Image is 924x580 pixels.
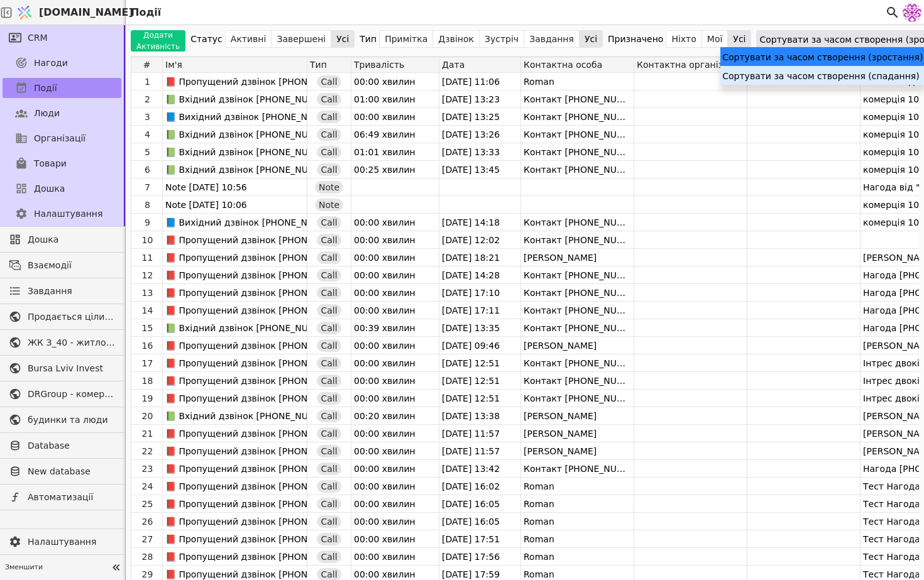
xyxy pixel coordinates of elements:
[439,266,520,284] div: [DATE] 14:28
[351,73,439,90] div: 00:00 хвилин
[133,90,162,108] div: 2
[5,562,107,573] span: Зменшити
[351,442,439,460] div: 00:00 хвилин
[133,284,162,302] div: 13
[321,322,337,334] span: Call
[351,548,439,566] div: 00:00 хвилин
[580,30,602,48] button: Усі
[3,128,121,148] a: Організації
[321,75,337,88] span: Call
[360,30,377,48] div: Тип
[521,319,634,337] div: Контакт [PHONE_NUMBER]
[321,146,337,158] span: Call
[439,390,520,407] div: [DATE] 12:51
[165,214,307,231] div: 📘 Вихідний дзвінок [PHONE_NUMBER]
[165,478,307,495] div: 📕 Пропущений дзвінок [PHONE_NUMBER]
[321,375,337,387] span: Call
[3,255,121,275] a: Взаємодії
[480,30,524,48] button: Зустріч
[3,103,121,123] a: Люди
[133,143,162,161] div: 5
[15,1,34,25] img: Logo
[321,445,337,457] span: Call
[351,425,439,442] div: 00:00 хвилин
[133,73,162,90] div: 1
[439,495,520,513] div: [DATE] 16:05
[133,460,162,478] div: 23
[3,53,121,73] a: Нагоди
[439,354,520,372] div: [DATE] 12:51
[521,266,634,284] div: Контакт [PHONE_NUMBER]
[439,407,520,425] div: [DATE] 13:38
[321,515,337,528] span: Call
[165,60,182,70] span: Ім'я
[521,231,634,249] div: Контакт [PHONE_NUMBER]
[3,178,121,199] a: Дошка
[439,442,520,460] div: [DATE] 11:57
[3,307,121,327] a: Продається цілий будинок [PERSON_NAME] нерухомість
[439,90,520,108] div: [DATE] 13:23
[34,82,57,95] span: Події
[321,269,337,282] span: Call
[439,249,520,266] div: [DATE] 18:21
[351,354,439,372] div: 00:00 хвилин
[165,460,307,477] div: 📕 Пропущений дзвінок [PHONE_NUMBER]
[165,372,307,389] div: 📕 Пропущений дзвінок [PHONE_NUMBER]
[351,143,439,161] div: 01:01 хвилин
[351,126,439,143] div: 06:49 хвилин
[351,495,439,513] div: 00:00 хвилин
[321,462,337,475] span: Call
[28,336,115,349] span: ЖК З_40 - житлова та комерційна нерухомість класу Преміум
[521,478,634,495] div: Roman
[39,5,133,20] span: [DOMAIN_NAME]
[319,199,339,211] span: Note
[133,442,162,460] div: 22
[321,111,337,123] span: Call
[133,407,162,425] div: 20
[190,30,223,48] div: Статус
[728,30,751,48] button: Усі
[165,354,307,371] div: 📕 Пропущений дзвінок [PHONE_NUMBER]
[133,337,162,354] div: 16
[3,229,121,249] a: Дошка
[321,251,337,264] span: Call
[521,161,634,178] div: Контакт [PHONE_NUMBER]
[351,284,439,302] div: 00:00 хвилин
[28,491,115,504] span: Автоматизації
[28,465,115,478] span: New database
[34,182,65,195] span: Дошка
[133,354,162,372] div: 17
[321,480,337,493] span: Call
[521,126,634,143] div: Контакт [PHONE_NUMBER]
[439,548,520,566] div: [DATE] 17:56
[28,31,48,45] span: CRM
[439,478,520,495] div: [DATE] 16:02
[351,372,439,390] div: 00:00 хвилин
[133,425,162,442] div: 21
[321,410,337,422] span: Call
[521,143,634,161] div: Контакт [PHONE_NUMBER]
[524,60,602,70] span: Контактна особа
[165,143,307,160] div: 📗 Вхідний дзвінок [PHONE_NUMBER]
[351,214,439,231] div: 00:00 хвилин
[521,442,634,460] div: [PERSON_NAME]
[165,425,307,442] div: 📕 Пропущений дзвінок [PHONE_NUMBER]
[165,178,307,195] div: Note [DATE] 10:56
[165,319,307,336] div: 📗 Вхідний дзвінок [PHONE_NUMBER]
[521,214,634,231] div: Контакт [PHONE_NUMBER]
[439,231,520,249] div: [DATE] 12:02
[165,73,307,90] div: 📕 Пропущений дзвінок [PHONE_NUMBER]
[521,513,634,530] div: Roman
[354,60,404,70] span: Тривалість
[521,90,634,108] div: Контакт [PHONE_NUMBER]
[133,390,162,407] div: 19
[351,231,439,249] div: 00:00 хвилин
[226,30,272,48] button: Активні
[439,126,520,143] div: [DATE] 13:26
[321,392,337,405] span: Call
[165,231,307,248] div: 📕 Пропущений дзвінок [PHONE_NUMBER]
[439,372,520,390] div: [DATE] 12:51
[3,28,121,48] a: CRM
[165,548,307,565] div: 📕 Пропущений дзвінок [PHONE_NUMBER]
[133,231,162,249] div: 10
